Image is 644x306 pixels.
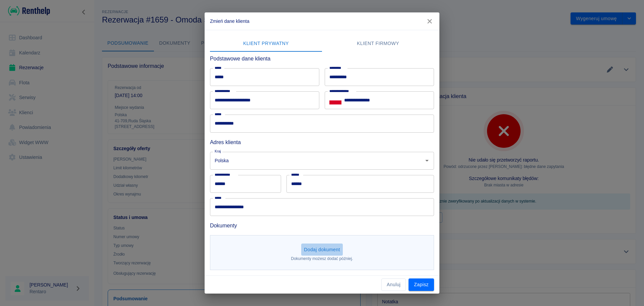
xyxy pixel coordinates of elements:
[210,221,434,230] h6: Dokumenty
[215,149,221,154] label: Kraj
[381,278,406,291] button: Anuluj
[210,138,434,146] h6: Adres klienta
[409,278,434,291] button: Zapisz
[291,256,353,262] p: Dokumenty możesz dodać później.
[210,54,434,63] h6: Podstawowe dane klienta
[205,12,439,30] h2: Zmień dane klienta
[422,156,432,165] button: Otwórz
[301,244,343,256] button: Dodaj dokument
[210,36,322,52] button: Klient prywatny
[329,95,341,105] button: Select country
[210,36,434,52] div: lab API tabs example
[322,36,434,52] button: Klient firmowy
